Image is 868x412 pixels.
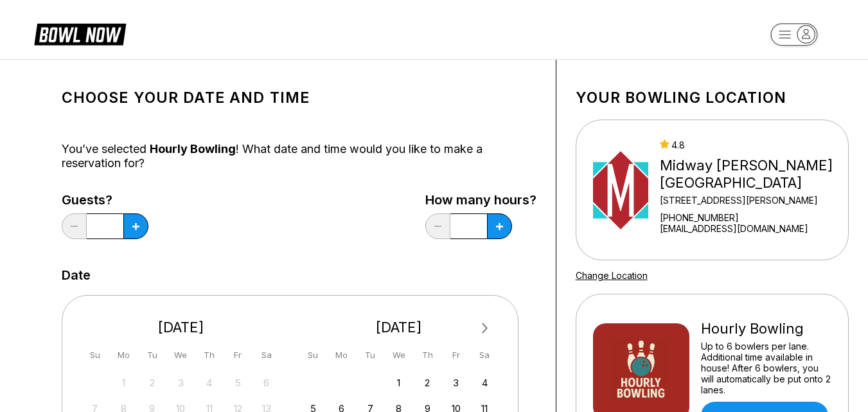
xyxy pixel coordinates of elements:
[150,142,236,156] span: Hourly Bowling
[660,195,842,206] div: [STREET_ADDRESS][PERSON_NAME]
[576,89,849,107] h1: Your bowling location
[390,346,407,364] div: We
[660,139,842,150] div: 4.8
[593,142,649,238] img: Midway Bowling - Carlisle
[115,374,132,391] div: Not available Monday, September 1st, 2025
[447,374,465,391] div: Choose Friday, October 3rd, 2025
[425,193,536,207] label: How many hours?
[229,346,247,364] div: Fr
[475,318,495,339] button: Next Month
[476,346,493,364] div: Sa
[200,374,218,391] div: Not available Thursday, September 4th, 2025
[362,346,379,364] div: Tu
[258,346,275,364] div: Sa
[305,346,322,364] div: Su
[62,268,91,282] label: Date
[419,346,436,364] div: Th
[172,346,190,364] div: We
[229,374,247,391] div: Not available Friday, September 5th, 2025
[62,89,536,107] h1: Choose your Date and time
[333,346,350,364] div: Mo
[62,193,148,207] label: Guests?
[660,223,842,234] a: [EMAIL_ADDRESS][DOMAIN_NAME]
[62,142,536,170] div: You’ve selected ! What date and time would you like to make a reservation for?
[115,346,132,364] div: Mo
[172,374,190,391] div: Not available Wednesday, September 3rd, 2025
[701,320,831,337] div: Hourly Bowling
[86,346,103,364] div: Su
[200,346,218,364] div: Th
[476,374,493,391] div: Choose Saturday, October 4th, 2025
[143,346,161,364] div: Tu
[660,212,842,223] div: [PHONE_NUMBER]
[390,374,407,391] div: Choose Wednesday, October 1st, 2025
[299,319,499,336] div: [DATE]
[660,157,842,192] div: Midway [PERSON_NAME][GEOGRAPHIC_DATA]
[143,374,161,391] div: Not available Tuesday, September 2nd, 2025
[701,341,831,395] div: Up to 6 bowlers per lane. Additional time available in house! After 6 bowlers, you will automatic...
[258,374,275,391] div: Not available Saturday, September 6th, 2025
[82,319,281,336] div: [DATE]
[447,346,465,364] div: Fr
[419,374,436,391] div: Choose Thursday, October 2nd, 2025
[576,270,648,281] a: Change Location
